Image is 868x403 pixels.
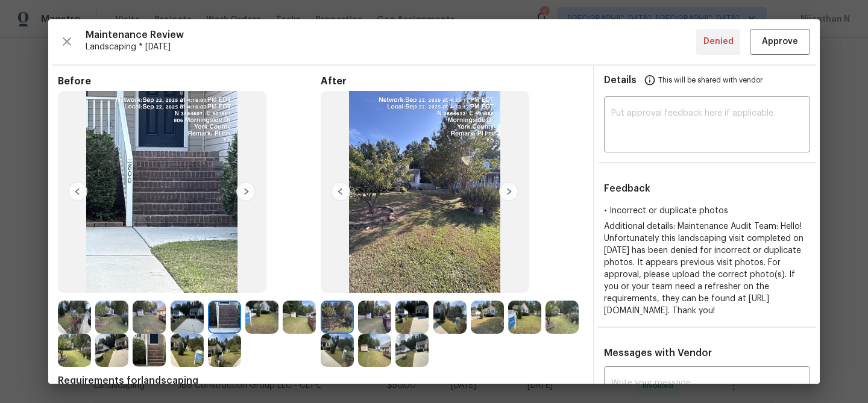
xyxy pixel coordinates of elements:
span: Landscaping * [DATE] [86,41,696,53]
span: Feedback [604,184,650,193]
span: Maintenance Review [86,29,696,41]
span: Messages with Vendor [604,348,712,358]
img: left-chevron-button-url [331,182,350,201]
button: Approve [750,29,810,55]
span: Before [58,75,321,87]
span: • Incorrect or duplicate photos [604,207,728,215]
span: Approve [762,34,798,49]
img: right-chevron-button-url [236,182,256,201]
span: After [321,75,583,87]
img: left-chevron-button-url [68,182,87,201]
img: right-chevron-button-url [499,182,518,201]
span: Details [604,66,637,95]
span: Additional details: Maintenance Audit Team: Hello! Unfortunately this landscaping visit completed... [604,222,804,315]
span: Requirements for landscaping [58,375,583,387]
span: This will be shared with vendor [658,66,763,95]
